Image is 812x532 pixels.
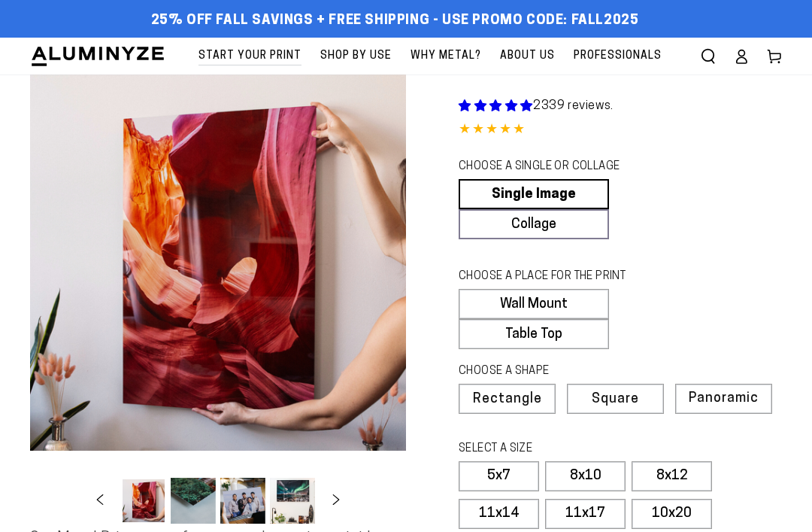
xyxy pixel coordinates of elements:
a: Single Image [459,179,609,209]
span: Professionals [574,47,662,65]
a: Professionals [566,38,669,74]
legend: CHOOSE A SINGLE OR COLLAGE [459,159,647,175]
span: Square [592,393,639,406]
a: Start Your Print [191,38,309,74]
legend: CHOOSE A SHAPE [459,363,647,380]
media-gallery: Gallery Viewer [30,74,406,528]
span: Start Your Print [198,47,301,65]
button: Load image 4 in gallery view [270,478,315,524]
span: Panoramic [689,391,759,406]
a: Why Metal? [403,38,489,74]
label: Wall Mount [459,289,609,319]
legend: CHOOSE A PLACE FOR THE PRINT [459,269,647,285]
label: 8x12 [632,461,712,491]
span: Shop By Use [320,47,392,65]
summary: Search our site [692,40,725,73]
label: 10x20 [632,499,712,529]
label: 8x10 [545,461,626,491]
legend: SELECT A SIZE [459,441,647,458]
button: Slide right [320,485,353,518]
button: Slide left [83,485,117,518]
label: 11x17 [545,499,626,529]
span: Why Metal? [411,47,481,65]
label: 11x14 [459,499,539,529]
label: Table Top [459,319,609,349]
a: About Us [492,38,562,74]
img: Aluminyze [30,45,165,68]
button: Load image 2 in gallery view [171,478,216,524]
div: 4.84 out of 5.0 stars [459,120,782,141]
span: 25% off FALL Savings + Free Shipping - Use Promo Code: FALL2025 [151,13,639,29]
label: 5x7 [459,461,539,491]
a: Shop By Use [313,38,399,74]
span: Rectangle [473,393,542,406]
a: Collage [459,209,609,239]
button: Load image 1 in gallery view [121,478,166,524]
span: About Us [500,47,555,65]
button: Load image 3 in gallery view [220,478,265,524]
